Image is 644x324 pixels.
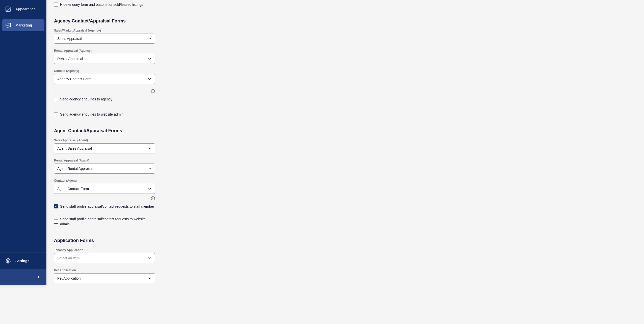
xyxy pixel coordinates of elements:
label: Pet Application [54,268,76,272]
div: open menu [54,164,155,174]
div: open menu [54,34,155,44]
div: open menu [54,184,155,194]
label: Send agency enquiries to website admin [60,112,123,117]
label: Hide enquiry form and buttons for sold/leased listings [60,2,143,7]
label: Rental Appraisal (Agency) [54,49,92,53]
div: open menu [54,54,155,64]
h2: Agent Contact/Appraisal Forms [54,128,122,133]
label: Contact (Agent) [54,179,77,183]
label: Send staff profile appraisal/contact requests to website admin [60,217,155,227]
div: open menu [54,273,155,283]
label: Tenancy Application [54,248,83,252]
div: open menu [54,143,155,153]
label: Rental Appraisal (Agent) [54,158,89,163]
label: Send staff profile appraisal/contact requests to staff member [60,204,154,209]
label: Sales/Market Appraisal (Agency) [54,29,101,33]
label: Sales Appraisal (Agent) [54,138,88,142]
label: Contact (Agency) [54,69,79,73]
label: Send agency enquiries to agency [60,97,112,102]
div: open menu [54,74,155,84]
div: open menu [54,253,155,263]
h2: Agency Contact/Appraisal Forms [54,18,126,23]
h2: Application Forms [54,238,94,243]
